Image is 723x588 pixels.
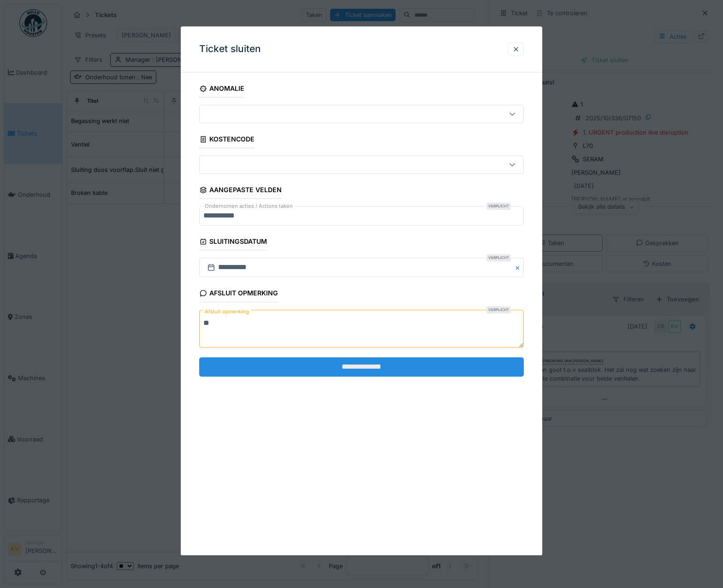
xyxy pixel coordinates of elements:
div: Sluitingsdatum [199,235,267,251]
button: Close [514,258,524,277]
div: Verplicht [486,306,511,313]
div: Afsluit opmerking [199,287,278,302]
div: Anomalie [199,82,244,97]
div: Verplicht [486,203,511,210]
div: Aangepaste velden [199,183,282,199]
div: Verplicht [486,254,511,262]
h3: Ticket sluiten [199,43,261,55]
div: Kostencode [199,133,255,148]
label: Ondernomen acties / Actions taken [203,203,295,211]
label: Afsluit opmerking [203,306,251,318]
